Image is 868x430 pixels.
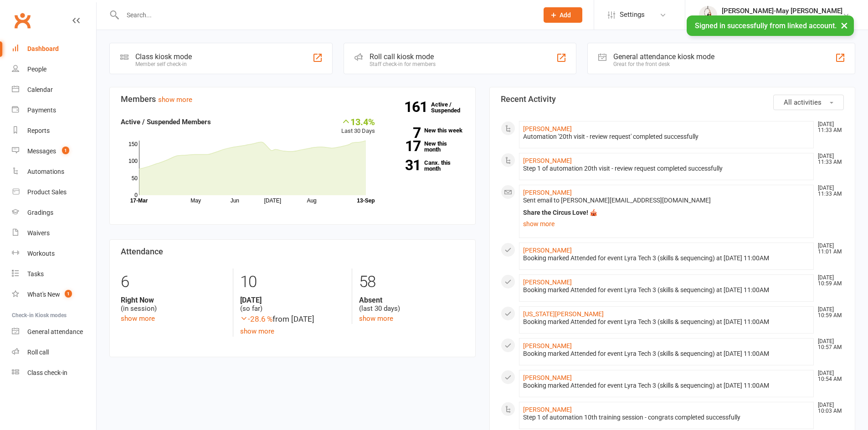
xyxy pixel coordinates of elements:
[523,197,711,204] span: Sent email to [PERSON_NAME][EMAIL_ADDRESS][DOMAIN_NAME]
[27,250,55,257] div: Workouts
[12,223,96,243] a: Waivers
[121,95,464,104] h3: Members
[240,314,272,324] span: -28.6 %
[240,296,345,304] strong: [DATE]
[62,147,69,154] span: 1
[27,168,64,175] div: Automations
[813,275,843,287] time: [DATE] 10:59 AM
[121,247,464,256] h3: Attendance
[359,268,464,296] div: 58
[12,80,96,100] a: Calendar
[389,139,421,153] strong: 17
[12,322,96,342] a: General attendance kiosk mode
[135,52,192,61] div: Class kiosk mode
[158,96,192,104] a: show more
[722,15,842,23] div: The Social Circus Pty Ltd
[27,188,67,196] div: Product Sales
[12,39,96,59] a: Dashboard
[813,307,843,319] time: [DATE] 10:59 AM
[240,327,274,335] a: show more
[370,61,436,67] div: Staff check-in for members
[523,278,572,286] a: [PERSON_NAME]
[523,247,572,254] a: [PERSON_NAME]
[121,268,226,296] div: 6
[836,15,853,35] button: ×
[404,100,431,114] strong: 161
[12,342,96,363] a: Roll call
[613,61,714,67] div: Great for the front desk
[695,21,837,30] span: Signed in successfully from linked account.
[523,342,572,349] a: [PERSON_NAME]
[813,370,843,382] time: [DATE] 10:54 AM
[121,296,226,313] div: (in session)
[523,165,810,172] div: Step 1 of automation 20th visit - review request completed successfully
[773,95,844,110] button: All activities
[813,339,843,350] time: [DATE] 10:57 AM
[359,296,464,304] strong: Absent
[370,52,436,61] div: Roll call kiosk mode
[523,157,572,164] a: [PERSON_NAME]
[523,218,810,230] a: show more
[523,350,810,358] div: Booking marked Attended for event Lyra Tech 3 (skills & sequencing) at [DATE] 11:00AM
[12,182,96,202] a: Product Sales
[389,158,421,172] strong: 31
[620,5,645,25] span: Settings
[523,209,810,217] div: Share the Circus Love! 🎪
[27,349,49,356] div: Roll call
[27,229,50,237] div: Waivers
[27,45,59,52] div: Dashboard
[722,7,842,15] div: [PERSON_NAME]-May [PERSON_NAME]
[389,126,421,140] strong: 7
[813,402,843,414] time: [DATE] 10:03 AM
[120,9,532,21] input: Search...
[65,290,72,298] span: 1
[389,141,464,152] a: 17New this month
[523,382,810,390] div: Booking marked Attended for event Lyra Tech 3 (skills & sequencing) at [DATE] 11:00AM
[12,264,96,284] a: Tasks
[121,314,155,323] a: show more
[699,6,717,24] img: thumb_image1735801805.png
[544,7,582,23] button: Add
[523,310,604,318] a: [US_STATE][PERSON_NAME]
[12,363,96,383] a: Class kiosk mode
[813,121,843,133] time: [DATE] 11:33 AM
[11,9,34,32] a: Clubworx
[501,95,844,104] h3: Recent Activity
[27,147,56,155] div: Messages
[12,100,96,121] a: Payments
[27,291,60,298] div: What's New
[12,141,96,162] a: Messages 1
[12,202,96,223] a: Gradings
[341,116,375,136] div: Last 30 Days
[27,106,56,114] div: Payments
[27,209,53,216] div: Gradings
[523,406,572,413] a: [PERSON_NAME]
[523,374,572,381] a: [PERSON_NAME]
[27,86,53,93] div: Calendar
[523,125,572,132] a: [PERSON_NAME]
[240,313,345,325] div: from [DATE]
[12,162,96,182] a: Automations
[27,328,83,335] div: General attendance
[121,296,226,304] strong: Right Now
[523,133,810,141] div: Automation '20th visit - review request' completed successfully
[523,318,810,326] div: Booking marked Attended for event Lyra Tech 3 (skills & sequencing) at [DATE] 11:00AM
[359,296,464,313] div: (last 30 days)
[135,61,192,67] div: Member self check-in
[523,254,810,262] div: Booking marked Attended for event Lyra Tech 3 (skills & sequencing) at [DATE] 11:00AM
[121,118,211,126] strong: Active / Suspended Members
[359,314,393,323] a: show more
[784,98,822,106] span: All activities
[813,185,843,197] time: [DATE] 11:33 AM
[431,95,471,120] a: 161Active / Suspended
[27,127,50,134] div: Reports
[12,284,96,305] a: What's New1
[27,369,67,376] div: Class check-in
[240,296,345,313] div: (so far)
[523,286,810,294] div: Booking marked Attended for event Lyra Tech 3 (skills & sequencing) at [DATE] 11:00AM
[341,116,375,126] div: 13.4%
[27,270,44,278] div: Tasks
[523,414,810,421] div: Step 1 of automation 10th training session - congrats completed successfully
[389,127,464,133] a: 7New this week
[12,243,96,264] a: Workouts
